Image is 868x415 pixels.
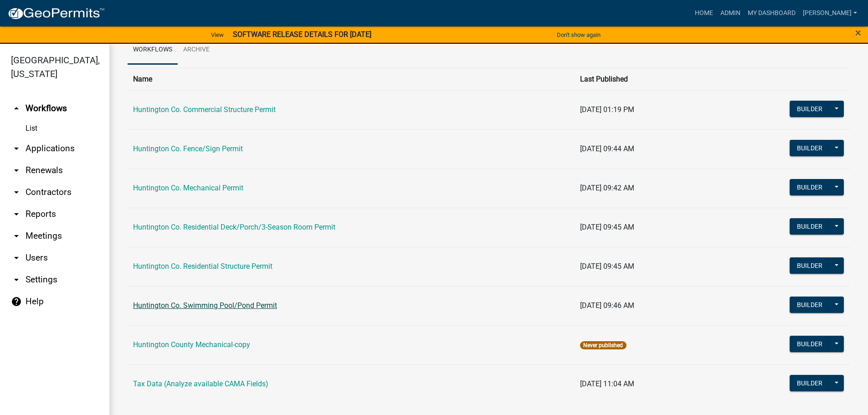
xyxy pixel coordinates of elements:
[11,187,22,198] i: arrow_drop_down
[790,218,830,235] button: Builder
[580,301,634,310] span: [DATE] 09:46 AM
[855,27,861,38] button: Close
[133,223,335,231] a: Huntington Co. Residential Deck/Porch/3-Season Room Permit
[580,105,634,114] span: [DATE] 01:19 PM
[178,36,215,65] a: Archive
[11,231,22,241] i: arrow_drop_down
[133,301,277,310] a: Huntington Co. Swimming Pool/Pond Permit
[799,5,861,22] a: [PERSON_NAME]
[233,30,371,39] strong: SOFTWARE RELEASE DETAILS FOR [DATE]
[11,274,22,285] i: arrow_drop_down
[790,140,830,156] button: Builder
[790,179,830,195] button: Builder
[790,101,830,117] button: Builder
[11,209,22,220] i: arrow_drop_down
[855,26,861,39] span: ×
[133,105,276,114] a: Huntington Co. Commercial Structure Permit
[790,375,830,391] button: Builder
[580,144,634,153] span: [DATE] 09:44 AM
[691,5,717,22] a: Home
[744,5,799,22] a: My Dashboard
[11,252,22,263] i: arrow_drop_down
[11,165,22,176] i: arrow_drop_down
[575,68,711,90] th: Last Published
[553,27,604,42] button: Don't show again
[790,297,830,313] button: Builder
[11,296,22,307] i: help
[790,257,830,274] button: Builder
[133,379,268,388] a: Tax Data (Analyze available CAMA Fields)
[133,184,243,192] a: Huntington Co. Mechanical Permit
[717,5,744,22] a: Admin
[128,36,178,65] a: Workflows
[580,262,634,271] span: [DATE] 09:45 AM
[133,340,250,349] a: Huntington County Mechanical-copy
[207,27,227,42] a: View
[133,262,272,271] a: Huntington Co. Residential Structure Permit
[580,341,626,349] span: Never published
[580,184,634,192] span: [DATE] 09:42 AM
[133,144,243,153] a: Huntington Co. Fence/Sign Permit
[11,103,22,114] i: arrow_drop_up
[128,68,575,90] th: Name
[11,143,22,154] i: arrow_drop_down
[580,223,634,231] span: [DATE] 09:45 AM
[790,336,830,352] button: Builder
[580,379,634,388] span: [DATE] 11:04 AM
